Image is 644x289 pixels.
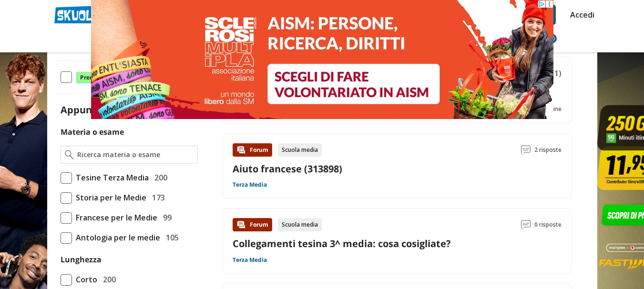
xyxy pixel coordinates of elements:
a: Collegamenti tesina 3^ media: cosa cosigliate? [233,237,451,250]
input: Ricerca materia o esame [77,150,193,159]
span: (1) [552,67,562,80]
span: Corto [72,273,97,286]
span: 173 [148,191,165,204]
span: 200 [99,273,116,286]
div: Forum [233,218,272,231]
div: Forum [233,143,272,157]
span: 200 [151,171,167,184]
label: Lunghezza [61,254,102,265]
span: Tesine Terza Media [72,171,149,184]
span: 2 risposte [534,143,562,157]
a: Terza Media [233,256,267,264]
img: Forum contenuto [236,145,246,155]
a: Aiuto francese (313898) [233,162,342,175]
span: 99 [159,211,172,224]
img: Forum contenuto [236,220,246,229]
span: Storia per le Medie [72,191,146,204]
img: Commenti lettura [521,145,531,155]
a: Accedi [570,5,590,25]
img: Commenti lettura [521,220,531,229]
label: Appunti [61,103,115,116]
a: Terza Media [233,181,267,189]
span: 105 [162,231,179,244]
label: Materia o esame [61,127,124,137]
span: 0 risposte [534,218,562,231]
span: Premium [76,71,111,84]
div: Scuola media [278,218,322,231]
span: Francese per le Medie [72,211,157,224]
img: Ricerca materia o esame [65,150,74,159]
span: Antologia per le medie [72,231,160,244]
div: Scuola media [278,143,322,157]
